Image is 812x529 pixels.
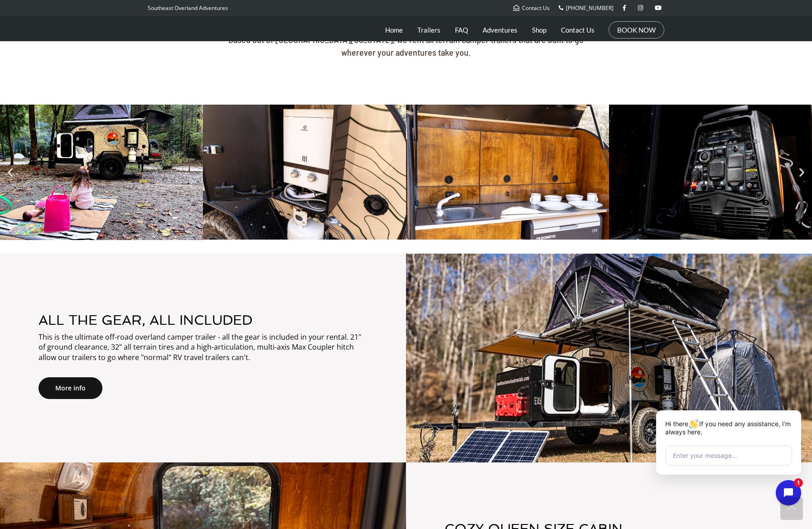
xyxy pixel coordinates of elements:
[796,167,807,178] div: Next slide
[417,19,440,41] a: Trailers
[522,4,550,12] span: Contact Us
[566,4,614,12] span: [PHONE_NUMBER]
[39,377,102,399] a: More info
[406,105,609,240] img: brx-overland-camper-trailer-galley-cabinets.webp
[559,4,614,12] a: [PHONE_NUMBER]
[609,105,812,240] img: genmax-3500iaed-generator.webp
[561,19,594,41] a: Contact Us
[617,25,656,34] a: BOOK NOW
[406,105,609,240] div: 4 / 5
[609,105,812,240] div: 5 / 5
[455,19,468,41] a: FAQ
[483,19,517,41] a: Adventures
[203,105,406,240] img: eccotemp-el5-instant-hot-water-heater-shower
[39,332,367,363] p: This is the ultimate off-road overland camper trailer - all the gear is included in your rental. ...
[203,105,406,240] div: 3 / 5
[39,313,367,327] h3: ALL THE GEAR, ALL INCLUDED
[513,4,550,12] a: Contact Us
[532,19,546,41] a: Shop
[148,2,228,14] p: Southeast Overland Adventures
[385,19,403,41] a: Home
[5,167,16,178] div: Previous slide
